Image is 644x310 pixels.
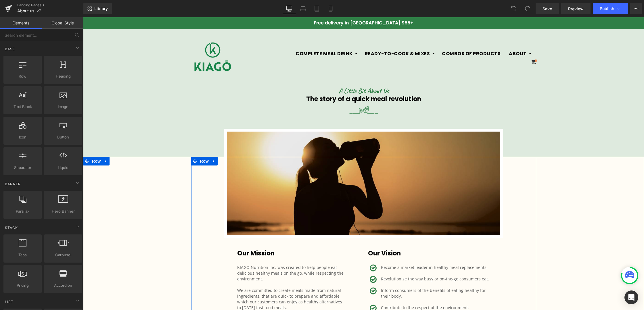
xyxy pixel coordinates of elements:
p: Inform consumers of the benefits of eating healthy for their body. [298,270,407,282]
span: Base [4,46,16,52]
a: Landing Pages [17,3,83,7]
span: Liquid [46,165,80,171]
p: Become a market leader in healthy meal replacements. [298,247,407,253]
p: We are committed to create meals made from natural ingredients, that are quick to prepare and aff... [154,270,262,293]
span: Text Block [5,104,40,110]
a: Preview [561,3,591,14]
span: Heading [46,73,80,79]
a: Desktop [282,3,296,14]
span: Tabs [5,252,40,258]
h2: A Little Bit About Us [112,69,449,78]
h2: Our Mission [154,232,276,240]
button: Redo [522,3,533,14]
a: About [424,33,450,41]
button: More [630,3,642,14]
h2: Our Vision [285,232,407,240]
span: About us [17,9,34,13]
span: Row [5,73,40,79]
span: Hero Banner [46,208,80,214]
span: Image [46,104,80,110]
a: Ready-To-Cook & Mixes [282,32,352,41]
a: Laptop [296,3,310,14]
button: Publish [593,3,628,14]
span: Save [543,6,552,12]
span: Carousel [46,252,80,258]
span: Button [46,134,80,140]
span: Pricing [5,282,40,288]
span: Row [7,140,19,148]
span: Separator [5,165,40,171]
p: KIAGO Nutrition inc. was created to help people eat delicious healthy meals on the go, while resp... [154,247,262,265]
span: List [4,299,14,305]
span: Parallax [5,208,40,214]
a: New Library [83,3,112,14]
span: Publish [600,6,614,11]
span: Row [116,140,127,148]
a: Tablet [310,3,324,14]
p: Revolutionize the way busy or on-the-go consumers eat. [298,259,407,265]
h1: The story of a quick meal revolution [112,78,449,86]
span: Icon [5,134,40,140]
p: Free delivery in [GEOGRAPHIC_DATA] $55+ [7,3,553,9]
img: KIAGO Nutrition [108,19,151,62]
span: Accordion [46,282,80,288]
a: Complete Meal Drink [212,32,275,41]
span: Preview [568,6,584,12]
span: Stack [4,225,18,230]
a: Mobile [324,3,338,14]
span: Banner [4,181,21,187]
a: Expand / Collapse [19,140,26,148]
div: Open Intercom Messenger [624,290,638,304]
a: Combos of products [359,32,417,41]
p: Contribute to the respect of the environment. [298,288,407,293]
a: Expand / Collapse [127,140,135,148]
span: Library [94,6,108,11]
button: Undo [508,3,520,14]
a: Global Style [42,17,83,29]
